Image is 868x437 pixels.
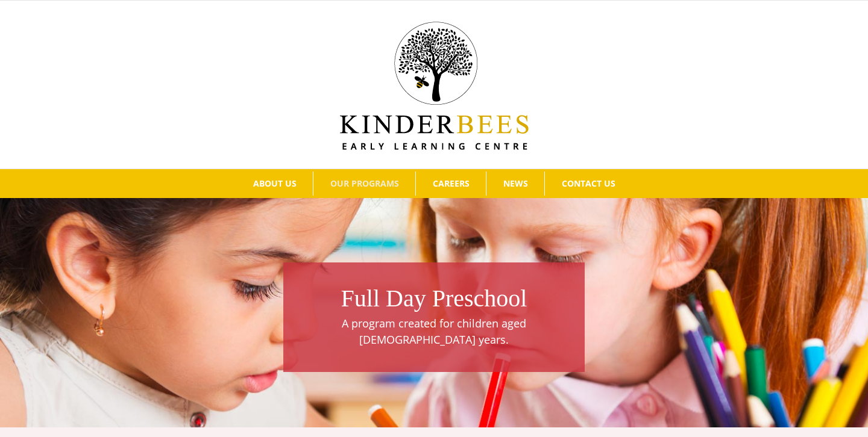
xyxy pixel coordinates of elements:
a: CONTACT US [545,172,632,196]
p: A program created for children aged [DEMOGRAPHIC_DATA] years. [289,315,579,348]
h1: Full Day Preschool [289,282,579,315]
img: Kinder Bees Logo [340,22,529,150]
a: CAREERS [416,172,486,196]
span: CAREERS [433,179,470,188]
nav: Main Menu [18,169,850,198]
a: NEWS [486,172,544,196]
span: ABOUT US [253,179,297,188]
span: OUR PROGRAMS [330,179,399,188]
a: ABOUT US [236,172,313,196]
span: NEWS [503,179,528,188]
a: OUR PROGRAMS [313,172,415,196]
span: CONTACT US [562,179,615,188]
